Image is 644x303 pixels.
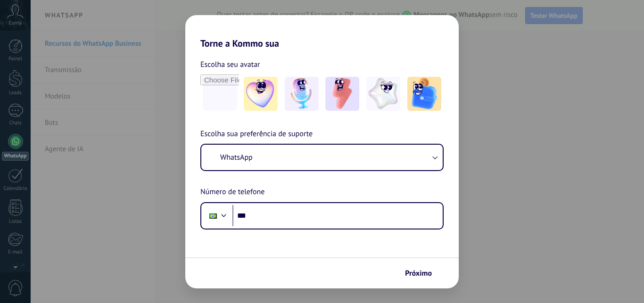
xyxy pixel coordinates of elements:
[201,145,443,170] button: WhatsApp
[200,58,260,71] span: Escolha seu avatar
[185,15,459,49] h2: Torne a Kommo sua
[401,265,445,281] button: Próximo
[366,77,400,111] img: -4.jpeg
[200,128,313,140] span: Escolha sua preferência de suporte
[325,77,359,111] img: -3.jpeg
[200,186,264,198] span: Número de telefone
[285,77,319,111] img: -2.jpeg
[405,270,432,277] span: Próximo
[244,77,278,111] img: -1.jpeg
[407,77,441,111] img: -5.jpeg
[204,206,222,226] div: Brazil: + 55
[220,153,253,162] span: WhatsApp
